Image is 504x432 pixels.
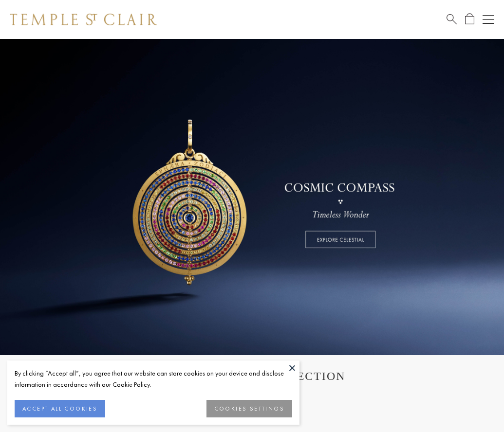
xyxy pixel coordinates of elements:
button: Open navigation [483,14,494,25]
a: Search [447,13,457,25]
img: Temple St. Clair [10,14,157,25]
button: COOKIES SETTINGS [206,400,292,417]
button: ACCEPT ALL COOKIES [15,400,105,417]
div: By clicking “Accept all”, you agree that our website can store cookies on your device and disclos... [15,368,292,390]
a: Open Shopping Bag [465,13,474,25]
